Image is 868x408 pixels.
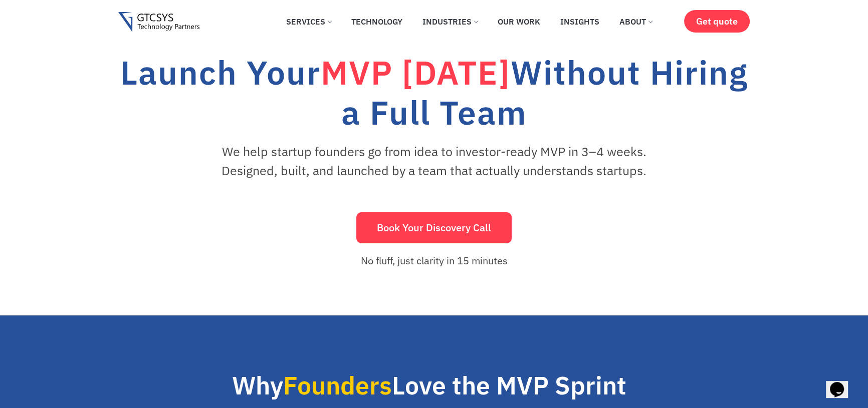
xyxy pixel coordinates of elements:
[283,369,392,401] span: Founders
[356,212,512,243] button: Book Your Discovery Call
[118,12,200,33] img: Gtcsys logo
[344,11,410,33] a: Technology
[684,10,750,33] a: Get quote
[321,51,511,94] span: MVP [DATE]
[490,11,548,33] a: Our Work
[36,370,822,400] h2: Why Love the MVP Sprint
[553,11,607,33] a: Insights
[415,11,485,33] a: Industries
[118,52,750,132] h1: Launch Your Without Hiring a Full Team
[826,368,858,398] iframe: chat widget
[200,253,668,268] p: No fluff, just clarity in 15 minutes
[279,11,339,33] a: Services
[200,142,668,180] p: We help startup founders go from idea to investor-ready MVP in 3–4 weeks. Designed, built, and la...
[696,16,738,27] span: Get quote
[612,11,660,33] a: About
